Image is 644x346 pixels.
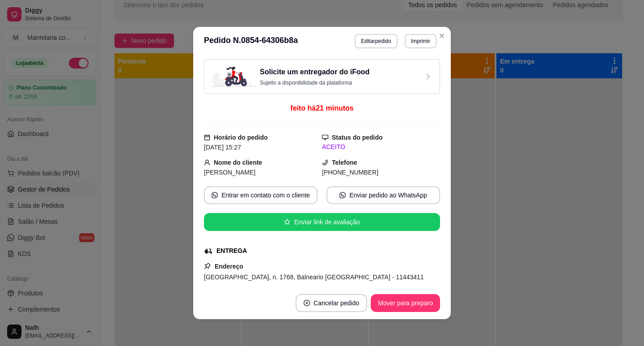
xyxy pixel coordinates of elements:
[204,144,241,151] span: [DATE] 15:27
[332,134,383,141] strong: Status do pedido
[371,294,440,312] button: Mover para preparo
[212,67,256,86] img: delivery-image
[204,273,424,281] span: [GEOGRAPHIC_DATA], n. 1768, Balneario [GEOGRAPHIC_DATA] - 11443411
[322,159,328,166] span: phone
[204,34,298,48] h3: Pedido N. 0854-64306b8a
[214,134,268,141] strong: Horário do pedido
[284,219,290,225] span: star
[322,169,378,176] span: [PHONE_NUMBER]
[204,169,255,176] span: [PERSON_NAME]
[212,192,218,198] span: whats-app
[290,104,353,112] span: feito há 21 minutos
[296,294,367,312] button: close-circleCancelar pedido
[215,263,243,270] strong: Endereço
[355,34,397,48] button: Editarpedido
[405,34,436,48] button: Imprimir
[214,159,262,166] strong: Nome do cliente
[216,246,247,256] div: ENTREGA
[332,159,357,166] strong: Telefone
[339,192,346,198] span: whats-app
[204,134,210,141] span: calendar
[204,186,318,204] button: whats-appEntrar em contato com o cliente
[260,79,369,86] p: Sujeito a disponibilidade da plataforma
[326,186,440,204] button: whats-appEnviar pedido ao WhatsApp
[204,159,210,166] span: user
[322,142,440,152] div: ACEITO
[260,67,369,77] h3: Solicite um entregador do iFood
[204,213,440,231] button: starEnviar link de avaliação
[435,29,449,43] button: Close
[322,134,328,141] span: desktop
[304,300,310,306] span: close-circle
[204,262,211,269] span: pushpin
